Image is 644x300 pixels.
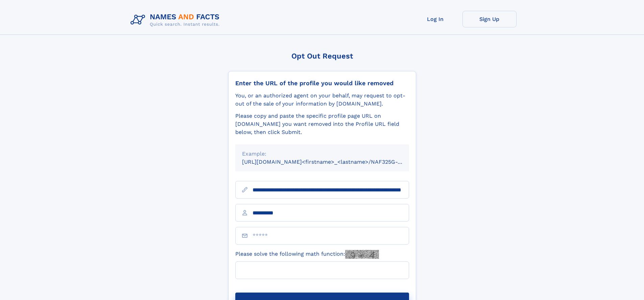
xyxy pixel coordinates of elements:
div: Please copy and paste the specific profile page URL on [DOMAIN_NAME] you want removed into the Pr... [235,112,409,136]
div: Opt Out Request [228,52,416,60]
small: [URL][DOMAIN_NAME]<firstname>_<lastname>/NAF325G-xxxxxxxx [242,159,422,165]
label: Please solve the following math function: [235,250,379,259]
img: Logo Names and Facts [128,11,225,29]
a: Log In [408,11,462,27]
div: Enter the URL of the profile you would like removed [235,79,409,87]
div: Example: [242,150,402,158]
a: Sign Up [462,11,517,27]
div: You, or an authorized agent on your behalf, may request to opt-out of the sale of your informatio... [235,92,409,108]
